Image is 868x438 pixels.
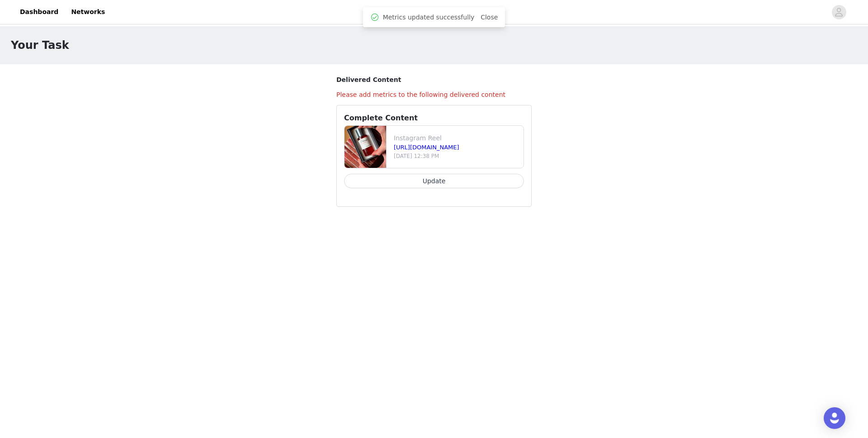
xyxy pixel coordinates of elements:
[481,14,498,21] a: Close
[394,152,520,160] p: [DATE] 12:38 PM
[383,13,475,22] span: Metrics updated successfully
[336,75,532,85] h3: Delivered Content
[336,90,532,100] h4: Please add metrics to the following delivered content
[14,2,64,22] a: Dashboard
[394,144,459,151] a: [URL][DOMAIN_NAME]
[344,113,524,124] h3: Complete Content
[394,133,520,143] p: Instagram Reel
[344,126,386,168] img: file
[344,174,524,188] button: Update
[11,37,69,53] h1: Your Task
[66,2,110,22] a: Networks
[824,407,845,429] div: Open Intercom Messenger
[835,5,843,19] div: avatar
